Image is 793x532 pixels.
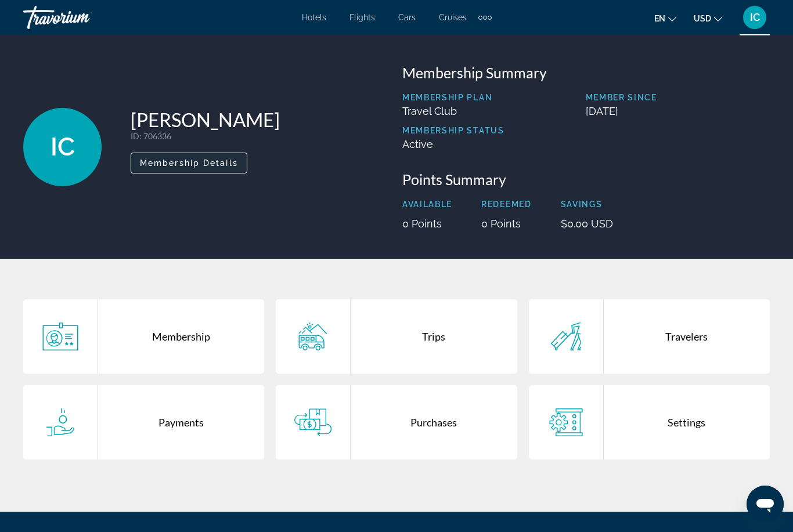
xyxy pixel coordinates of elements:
div: Trips [351,299,517,374]
button: User Menu [740,5,770,30]
span: IC [51,132,75,162]
p: : 706336 [131,131,280,141]
h3: Points Summary [402,171,770,188]
span: Membership Details [140,158,238,168]
a: Payments [23,385,264,459]
iframe: Button to launch messaging window [747,486,784,523]
a: Cars [398,13,416,22]
button: Change currency [694,10,722,27]
p: Redeemed [481,200,531,209]
h1: [PERSON_NAME] [131,108,280,131]
div: Purchases [351,385,517,459]
span: IC [750,12,760,23]
button: Extra navigation items [478,8,492,27]
a: Membership Details [131,155,247,168]
div: Membership [98,299,264,374]
a: Flights [349,13,375,22]
p: Membership Plan [402,93,504,102]
span: USD [694,14,711,23]
p: Active [402,138,504,150]
span: en [654,14,665,23]
a: Membership [23,299,264,374]
a: Cruises [439,13,467,22]
p: $0.00 USD [561,218,613,230]
a: Travelers [529,299,770,374]
div: Travelers [604,299,770,374]
p: Savings [561,200,613,209]
a: Hotels [302,13,326,22]
a: Settings [529,385,770,459]
p: Membership Status [402,126,504,135]
a: Trips [276,299,517,374]
h3: Membership Summary [402,64,770,81]
p: 0 Points [402,218,452,230]
p: Available [402,200,452,209]
a: Travorium [23,2,139,32]
div: Payments [98,385,264,459]
p: Member Since [586,93,770,102]
span: ID [131,131,139,141]
p: [DATE] [586,105,770,117]
p: 0 Points [481,218,531,230]
button: Change language [654,10,676,27]
div: Settings [604,385,770,459]
p: Travel Club [402,105,504,117]
button: Membership Details [131,153,247,173]
a: Purchases [276,385,517,459]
